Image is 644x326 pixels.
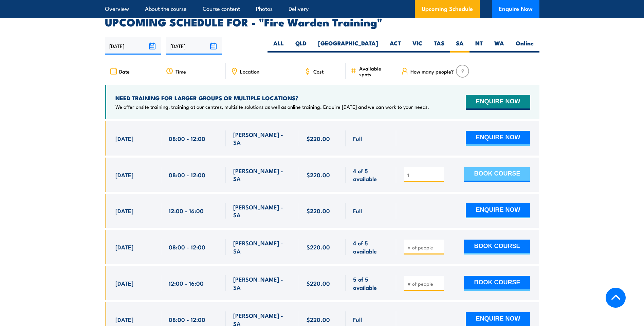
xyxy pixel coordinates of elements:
input: # of people [407,172,441,179]
p: We offer onsite training, training at our centres, multisite solutions as well as online training... [115,103,429,110]
span: 5 of 5 available [353,275,389,291]
span: $220.00 [307,243,330,251]
span: [PERSON_NAME] - SA [233,130,292,146]
button: ENQUIRE NOW [466,131,530,146]
span: [DATE] [115,171,133,179]
span: $220.00 [307,171,330,179]
label: Online [510,39,539,53]
span: [PERSON_NAME] - SA [233,167,292,183]
span: Full [353,135,362,142]
label: TAS [428,39,450,53]
span: 4 of 5 available [353,167,389,183]
span: [DATE] [115,315,133,323]
span: 12:00 - 16:00 [169,279,204,287]
label: [GEOGRAPHIC_DATA] [312,39,384,53]
span: 08:00 - 12:00 [169,171,205,179]
span: [PERSON_NAME] - SA [233,239,292,255]
span: Full [353,315,362,323]
label: WA [489,39,510,53]
span: Available spots [359,65,391,77]
button: ENQUIRE NOW [466,95,530,110]
label: ALL [268,39,290,53]
button: BOOK COURSE [464,276,530,291]
h4: NEED TRAINING FOR LARGER GROUPS OR MULTIPLE LOCATIONS? [115,94,429,102]
span: 08:00 - 12:00 [169,135,205,142]
button: BOOK COURSE [464,240,530,254]
span: 08:00 - 12:00 [169,243,205,251]
span: $220.00 [307,315,330,323]
input: To date [166,37,222,55]
span: [PERSON_NAME] - SA [233,203,292,219]
span: 4 of 5 available [353,239,389,255]
span: $220.00 [307,135,330,142]
span: [DATE] [115,207,133,215]
label: ACT [384,39,407,53]
label: SA [450,39,470,53]
span: [DATE] [115,135,133,142]
span: $220.00 [307,279,330,287]
span: 12:00 - 16:00 [169,207,204,215]
input: # of people [407,280,441,287]
span: [DATE] [115,279,133,287]
label: NT [470,39,489,53]
span: $220.00 [307,207,330,215]
label: QLD [290,39,312,53]
label: VIC [407,39,428,53]
span: Cost [313,68,324,74]
button: ENQUIRE NOW [466,203,530,218]
span: Full [353,207,362,215]
span: [PERSON_NAME] - SA [233,275,292,291]
span: 08:00 - 12:00 [169,315,205,323]
h2: UPCOMING SCHEDULE FOR - "Fire Warden Training" [105,17,539,26]
span: Time [176,68,186,74]
span: [DATE] [115,243,133,251]
span: Date [119,68,130,74]
input: # of people [407,244,441,251]
span: How many people? [410,68,454,74]
span: Location [240,68,259,74]
input: From date [105,37,161,55]
button: BOOK COURSE [464,167,530,182]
